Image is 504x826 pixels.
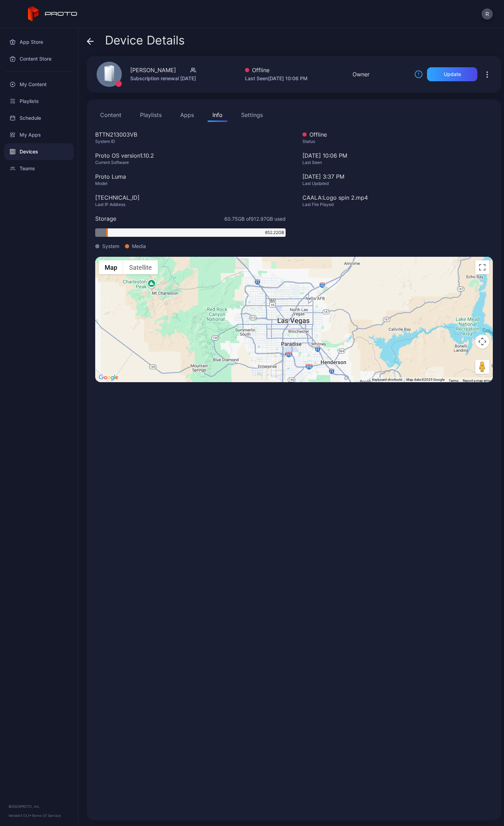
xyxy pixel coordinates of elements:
div: [TECHNICAL_ID] [95,193,286,202]
div: Storage [95,214,116,223]
button: Apps [175,108,199,122]
div: Settings [241,111,263,119]
button: R [482,8,493,20]
span: System [102,242,119,250]
div: [PERSON_NAME] [130,66,176,74]
a: Report a map error [463,379,491,383]
div: BTTN213003VB [95,130,286,139]
button: Update [427,67,477,81]
div: Subscription renewal [DATE] [130,74,196,83]
div: Proto OS version 1.10.2 [95,151,286,160]
div: Info [212,111,223,119]
div: Update [444,71,461,77]
button: Settings [236,108,268,122]
button: Map camera controls [475,335,489,349]
div: [DATE] 3:37 PM [302,172,493,181]
span: 852.22 GB [265,229,284,236]
button: Show street map [99,260,123,274]
button: Toggle fullscreen view [475,260,489,274]
div: Last Seen [DATE] 10:06 PM [245,74,308,83]
img: Google [97,373,120,382]
a: Terms Of Service [31,813,61,818]
div: CAALA: Logo spin 2.mp4 [302,193,493,202]
button: Info [208,108,227,122]
a: Terms (opens in new tab) [449,379,458,383]
a: Teams [4,160,74,177]
div: Status [302,139,493,144]
a: My Apps [4,126,74,143]
div: Current Software [95,160,286,165]
div: Proto Luma [95,172,286,181]
a: Schedule [4,110,74,126]
div: System ID [95,139,286,144]
div: Last Seen [302,160,493,165]
div: Last IP Address [95,202,286,207]
button: Drag Pegman onto the map to open Street View [475,360,489,374]
div: Owner [352,70,370,78]
span: Device Details [105,34,185,47]
div: [DATE] 10:06 PM [302,151,493,172]
a: My Content [4,76,74,93]
span: Version 1.13.1 • [8,813,31,818]
button: Keyboard shortcuts [372,377,402,382]
a: Devices [4,143,74,160]
span: Map data ©2025 Google [406,378,444,381]
a: App Store [4,34,74,50]
button: Show satellite imagery [123,260,158,274]
div: Last File Played [302,202,493,207]
div: Offline [245,66,308,74]
a: Playlists [4,93,74,110]
a: Open this area in Google Maps (opens a new window) [97,373,120,382]
span: 60.75 GB of 912.97 GB used [224,215,286,222]
div: Offline [302,130,493,139]
div: © 2025 PROTO, Inc. [8,804,70,809]
div: Model [95,181,286,186]
span: Media [132,242,146,250]
button: Playlists [135,108,167,122]
a: Content Store [4,50,74,67]
div: Last Updated [302,181,493,186]
button: Content [95,108,126,122]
